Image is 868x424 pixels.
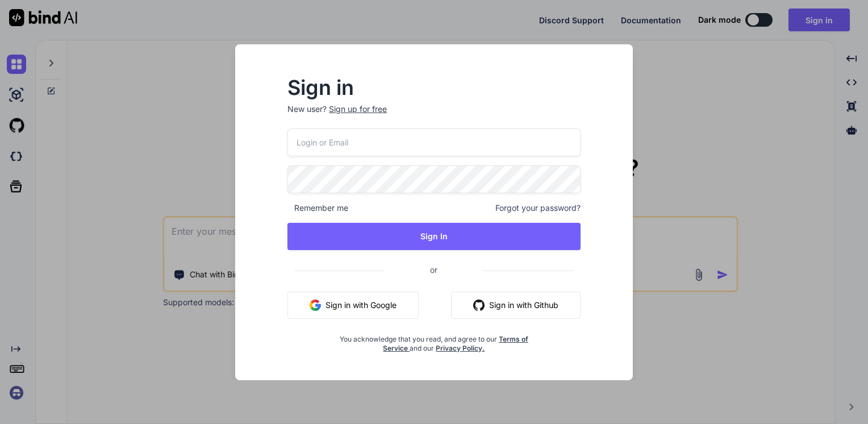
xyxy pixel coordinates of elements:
span: Forgot your password? [495,202,581,214]
a: Terms of Service [383,335,528,352]
div: Sign up for free [329,103,387,115]
img: google [310,300,321,311]
p: New user? [287,103,581,128]
button: Sign in with Google [287,292,419,319]
button: Sign In [287,223,581,250]
div: You acknowledge that you read, and agree to our and our [336,328,532,353]
span: or [385,256,483,284]
img: github [473,300,485,311]
button: Sign in with Github [451,292,581,319]
h2: Sign in [287,78,581,97]
span: Remember me [287,202,348,214]
input: Login or Email [287,128,581,156]
a: Privacy Policy. [436,344,485,352]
